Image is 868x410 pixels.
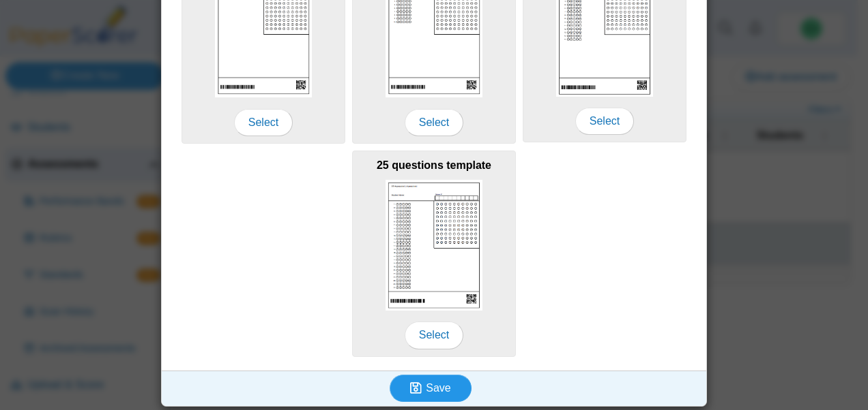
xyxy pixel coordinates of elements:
span: Select [405,109,463,136]
span: Save [426,382,450,394]
span: Select [575,108,634,135]
img: scan_sheet_25_questions.png [386,180,482,311]
span: Select [234,109,293,136]
b: 25 questions template [377,159,491,171]
span: Select [405,321,463,349]
button: Save [390,375,472,402]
